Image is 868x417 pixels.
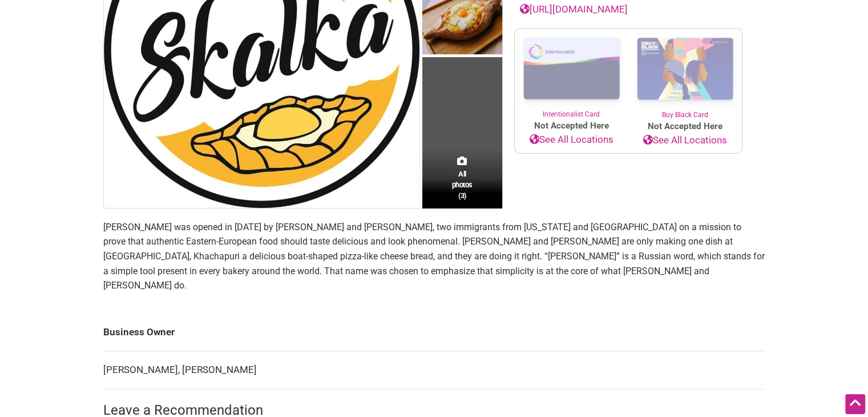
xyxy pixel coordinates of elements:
[515,133,628,147] a: See All Locations
[628,133,742,148] a: See All Locations
[515,29,628,119] a: Intentionalist Card
[628,120,742,133] span: Not Accepted Here
[103,314,765,351] td: Business Owner
[103,351,765,390] td: [PERSON_NAME], [PERSON_NAME]
[103,220,765,293] p: [PERSON_NAME] was opened in [DATE] by [PERSON_NAME] and [PERSON_NAME], two immigrants from [US_ST...
[628,29,742,120] a: Buy Black Card
[845,394,865,414] div: Scroll Back to Top
[515,119,628,133] span: Not Accepted Here
[628,29,742,110] img: Buy Black Card
[520,3,628,15] a: [URL][DOMAIN_NAME]
[452,169,473,201] span: All photos (3)
[515,29,628,109] img: Intentionalist Card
